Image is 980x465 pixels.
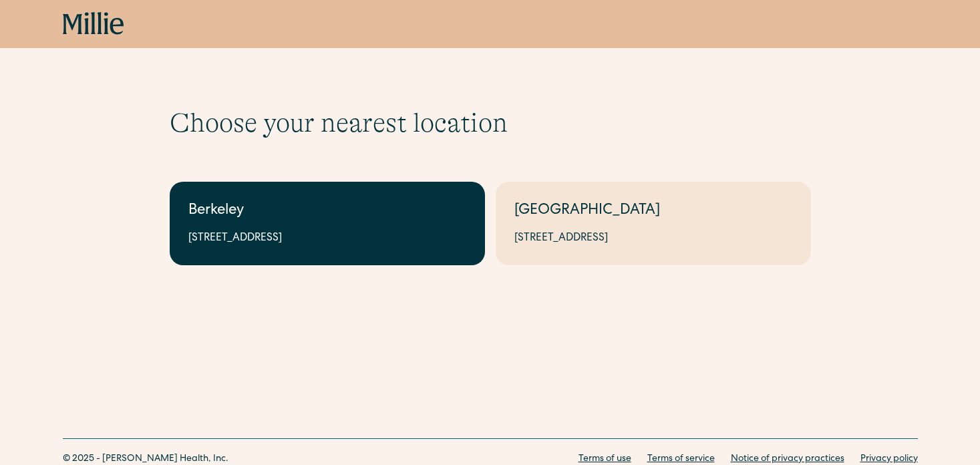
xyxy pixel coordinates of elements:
[170,182,485,265] a: Berkeley[STREET_ADDRESS]
[496,182,811,265] a: [GEOGRAPHIC_DATA][STREET_ADDRESS]
[514,230,792,247] div: [STREET_ADDRESS]
[514,200,792,222] div: [GEOGRAPHIC_DATA]
[170,107,811,139] h1: Choose your nearest location
[188,200,466,222] div: Berkeley
[188,230,466,247] div: [STREET_ADDRESS]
